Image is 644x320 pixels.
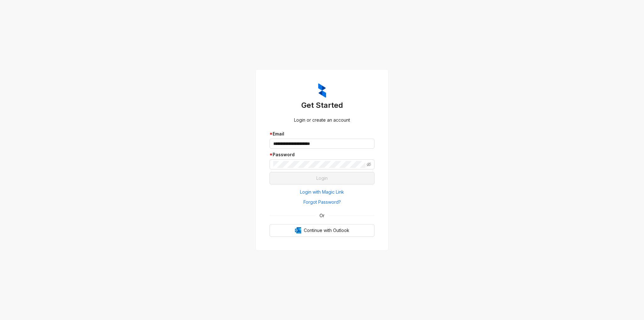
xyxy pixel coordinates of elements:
span: Forgot Password? [303,199,341,206]
span: Login with Magic Link [300,189,344,196]
span: Or [315,212,329,219]
img: Outlook [295,227,301,234]
h3: Get Started [269,100,375,110]
div: Login or create an account [269,117,375,124]
button: Forgot Password? [269,197,375,207]
div: Password [269,151,375,158]
div: Email [269,130,375,137]
button: Login [269,172,375,185]
span: eye-invisible [367,162,371,167]
button: Login with Magic Link [269,187,375,197]
img: ZumaIcon [318,83,326,98]
span: Continue with Outlook [304,227,349,234]
button: OutlookContinue with Outlook [269,224,375,237]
